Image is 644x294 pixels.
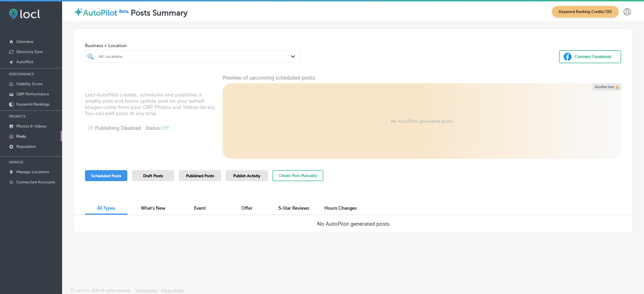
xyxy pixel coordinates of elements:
span: Published Posts [186,174,214,178]
div: All Locations [99,54,291,59]
img: autopilot-icon [73,7,83,17]
p: Posts [16,134,26,139]
p: GBP Performance [16,92,49,96]
span: 5-Star Reviews [278,205,309,211]
label: AutoPilot [83,8,117,17]
img: fda3e92497d09a02dc62c9cd864e3231.png [9,9,40,19]
p: Visibility Score [16,82,43,86]
span: Event [194,205,206,211]
div: Connect Facebook [575,52,611,61]
p: Overview [16,39,33,44]
span: Business + Location [85,43,300,48]
span: Keyword Ranking Credits: 720 [552,6,619,17]
span: What's New [141,205,165,211]
p: Photos & Videos [16,124,46,129]
span: Scheduled Posts [91,174,121,178]
span: Publish Activity [233,174,260,178]
button: Create Post Manually [272,170,323,181]
p: Connected Accounts [16,180,55,185]
span: Draft Posts [143,174,163,178]
p: Locl, Inc. 2025 all rights reserved. [75,288,131,293]
p: Keyword Rankings [16,102,49,107]
span: Offer [241,205,252,211]
button: Connect Facebook [559,50,621,63]
img: Beta [117,8,131,14]
p: AutoPilot [16,60,33,64]
label: Posts Summary [131,8,187,17]
p: Reputation [16,144,36,149]
span: All Types [97,205,115,211]
h3: No AutoPilot generated posts [317,221,389,227]
p: Manage Locations [16,170,49,174]
p: Directory Sync [16,49,43,54]
span: Hours Changes [324,205,357,211]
